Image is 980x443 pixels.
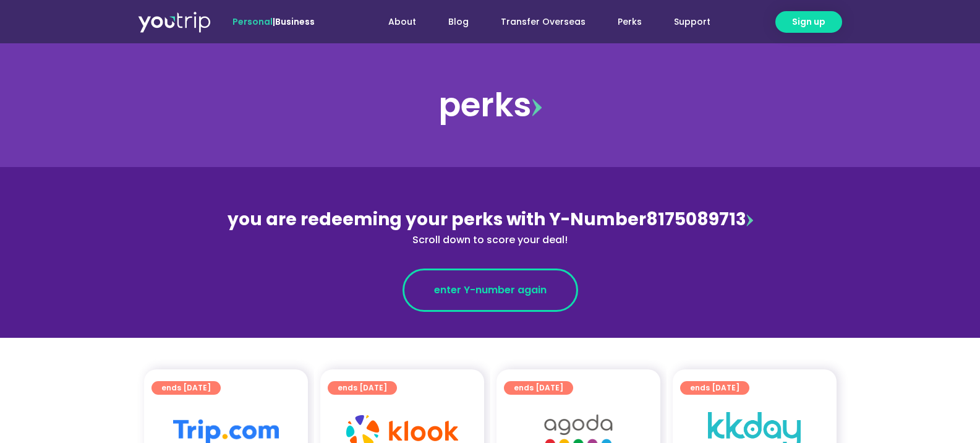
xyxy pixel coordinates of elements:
[328,381,397,395] a: ends [DATE]
[432,11,485,33] a: Blog
[161,381,211,395] span: ends [DATE]
[792,15,825,28] span: Sign up
[338,381,387,395] span: ends [DATE]
[222,207,759,247] div: 8175089713
[658,11,726,33] a: Support
[680,381,749,395] a: ends [DATE]
[151,381,221,395] a: ends [DATE]
[485,11,602,33] a: Transfer Overseas
[403,269,578,312] a: enter Y-number again
[775,11,842,33] a: Sign up
[514,381,563,395] span: ends [DATE]
[348,11,726,33] nav: Menu
[222,233,759,247] div: Scroll down to score your deal!
[275,15,315,28] a: Business
[232,15,315,28] span: |
[690,381,739,395] span: ends [DATE]
[504,381,573,395] a: ends [DATE]
[228,207,646,231] span: you are redeeming your perks with Y-Number
[372,11,432,33] a: About
[602,11,658,33] a: Perks
[232,15,273,28] span: Personal
[434,283,547,298] span: enter Y-number again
